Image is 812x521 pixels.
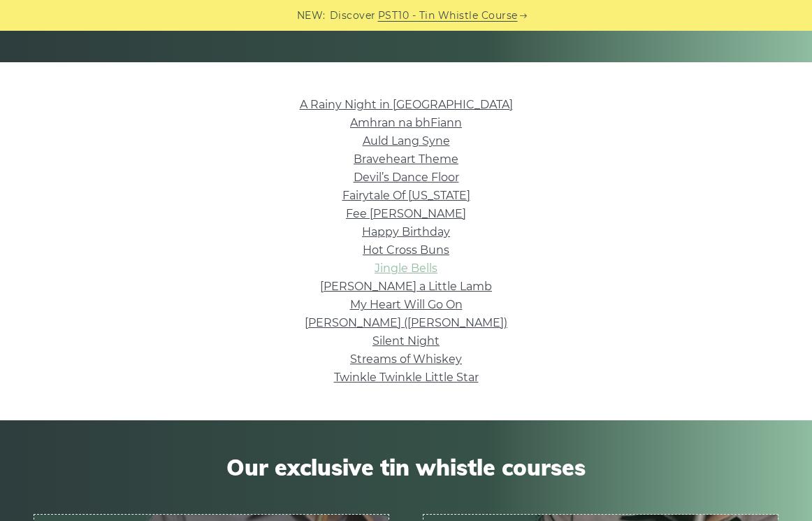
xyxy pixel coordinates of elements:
a: Streams of Whiskey [350,352,462,366]
a: Hot Cross Buns [363,243,449,257]
a: Silent Night [372,334,440,348]
a: Braveheart Theme [354,152,458,166]
a: Devil’s Dance Floor [354,171,459,184]
a: Jingle Bells [375,262,437,275]
a: Fee [PERSON_NAME] [346,207,466,220]
a: Auld Lang Syne [363,134,450,148]
a: Amhran na bhFiann [350,116,462,129]
span: NEW: [297,8,326,24]
a: [PERSON_NAME] ([PERSON_NAME]) [305,316,507,329]
a: A Rainy Night in [GEOGRAPHIC_DATA] [300,98,513,111]
a: Happy Birthday [362,225,450,238]
a: Twinkle Twinkle Little Star [334,371,479,384]
span: Our exclusive tin whistle courses [34,454,778,480]
a: [PERSON_NAME] a Little Lamb [320,280,492,293]
a: My Heart Will Go On [350,298,463,311]
a: PST10 - Tin Whistle Course [378,8,518,24]
span: Discover [330,8,376,24]
a: Fairytale Of [US_STATE] [342,189,470,202]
